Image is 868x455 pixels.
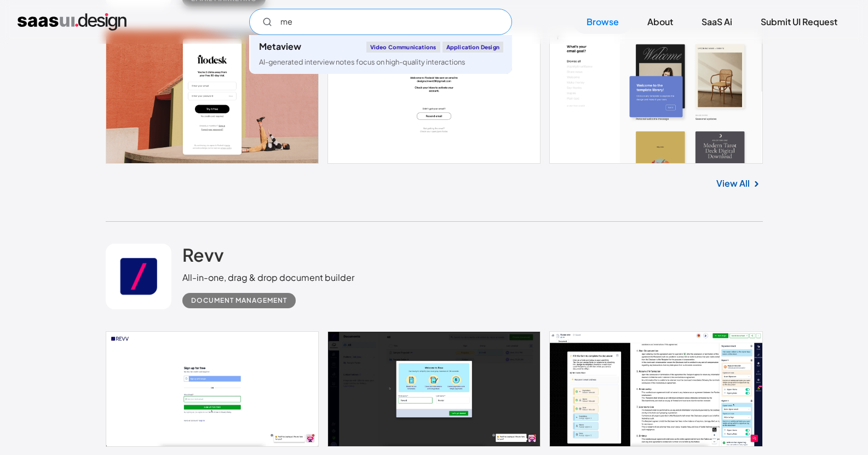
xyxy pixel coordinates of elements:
[18,13,127,31] a: home
[259,42,301,51] div: Metaview
[182,244,224,271] a: Revv
[748,10,850,34] a: Submit UI Request
[191,294,287,307] div: Document Management
[182,271,354,284] div: All-in-one, drag & drop document builder
[250,35,512,74] a: MetaviewVideo CommunicationsApplication DesignAI-generated interview notes focus on high-quality ...
[249,9,512,35] form: Email Form
[182,244,224,266] h2: Revv
[259,57,465,67] div: AI-generated interview notes focus on high-quality interactions
[366,42,440,53] div: Video Communications
[573,10,632,34] a: Browse
[634,10,686,34] a: About
[688,10,745,34] a: SaaS Ai
[716,177,750,190] a: View All
[249,9,512,35] input: Search UI designs you're looking for...
[442,42,504,53] div: Application Design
